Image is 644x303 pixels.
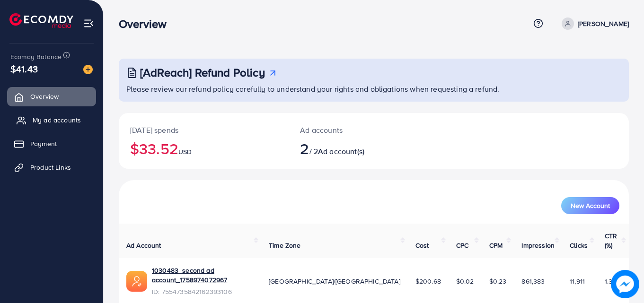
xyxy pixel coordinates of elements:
[571,202,610,209] span: New Account
[10,52,62,61] span: Ecomdy Balance
[83,65,93,74] img: image
[605,231,617,250] span: CTR (%)
[269,241,300,250] span: Time Zone
[300,124,405,136] p: Ad accounts
[33,115,81,125] span: My ad accounts
[9,13,73,28] img: logo
[152,287,254,296] span: ID: 7554735842162393106
[489,241,503,250] span: CPM
[605,277,617,286] span: 1.38
[126,83,623,95] p: Please review our refund policy carefully to understand your rights and obligations when requesti...
[611,270,639,298] img: image
[7,87,96,106] a: Overview
[152,266,254,285] a: 1030483_second ad account_1758974072967
[30,163,71,172] span: Product Links
[570,277,585,286] span: 11,911
[318,146,364,156] span: Ad account(s)
[119,17,174,31] h3: Overview
[140,66,265,79] h3: [AdReach] Refund Policy
[558,17,629,30] a: [PERSON_NAME]
[269,277,400,286] span: [GEOGRAPHIC_DATA]/[GEOGRAPHIC_DATA]
[130,139,277,157] h2: $33.52
[521,241,555,250] span: Impression
[300,139,405,157] h2: / 2
[7,134,96,153] a: Payment
[30,92,59,101] span: Overview
[178,147,192,156] span: USD
[7,111,96,130] a: My ad accounts
[578,18,629,29] p: [PERSON_NAME]
[570,241,588,250] span: Clicks
[456,241,468,250] span: CPC
[7,158,96,177] a: Product Links
[10,62,38,76] span: $41.43
[456,277,474,286] span: $0.02
[130,124,277,136] p: [DATE] spends
[83,18,94,29] img: menu
[415,241,429,250] span: Cost
[126,241,161,250] span: Ad Account
[521,277,545,286] span: 861,383
[489,277,507,286] span: $0.23
[300,138,309,159] span: 2
[415,277,441,286] span: $200.68
[126,271,147,292] img: ic-ads-acc.e4c84228.svg
[561,197,619,214] button: New Account
[30,139,57,148] span: Payment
